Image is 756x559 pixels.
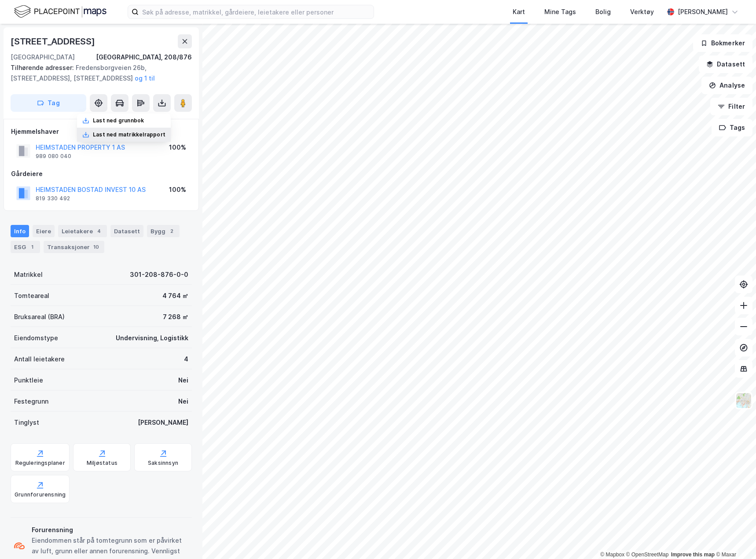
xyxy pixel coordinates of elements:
[184,354,188,364] div: 4
[33,225,55,237] div: Eiere
[513,7,525,17] div: Kart
[92,243,101,251] div: 10
[712,119,752,136] button: Tags
[14,291,49,301] div: Tomteareal
[139,5,374,18] input: Søk på adresse, matrikkel, gårdeiere, leietakere eller personer
[14,4,106,19] img: logo.f888ab2527a4732fd821a326f86c7f29.svg
[11,225,29,237] div: Info
[710,98,752,115] button: Filter
[14,269,43,280] div: Matrikkel
[95,227,103,235] div: 4
[626,552,669,558] a: OpenStreetMap
[11,64,76,71] span: Tilhørende adresser:
[14,417,39,428] div: Tinglyst
[28,243,37,251] div: 1
[693,34,752,52] button: Bokmerker
[87,460,117,467] div: Miljøstatus
[178,375,188,386] div: Nei
[36,153,71,160] div: 989 080 040
[162,291,188,301] div: 4 764 ㎡
[169,142,186,153] div: 100%
[169,184,186,195] div: 100%
[671,552,715,558] a: Improve this map
[11,34,97,48] div: [STREET_ADDRESS]
[14,396,48,407] div: Festegrunn
[712,517,756,559] div: Kontrollprogram for chat
[14,354,65,364] div: Antall leietakere
[11,63,185,84] div: Fredensborgveien 26b, [STREET_ADDRESS], [STREET_ADDRESS]
[15,491,66,498] div: Grunnforurensning
[36,195,70,202] div: 819 330 492
[130,269,188,280] div: 301-208-876-0-0
[14,312,65,322] div: Bruksareal (BRA)
[138,417,188,428] div: [PERSON_NAME]
[699,55,752,73] button: Datasett
[116,333,188,343] div: Undervisning, Logistikk
[58,225,107,237] div: Leietakere
[15,460,65,467] div: Reguleringsplaner
[595,7,611,17] div: Bolig
[11,52,75,63] div: [GEOGRAPHIC_DATA]
[630,7,654,17] div: Verktøy
[11,169,191,179] div: Gårdeiere
[14,375,43,386] div: Punktleie
[544,7,576,17] div: Mine Tags
[93,131,165,138] div: Last ned matrikkelrapport
[11,126,191,137] div: Hjemmelshaver
[110,225,143,237] div: Datasett
[93,117,144,124] div: Last ned grunnbok
[163,312,188,322] div: 7 268 ㎡
[148,460,178,467] div: Saksinnsyn
[32,525,188,535] div: Forurensning
[11,94,86,112] button: Tag
[712,517,756,559] iframe: Chat Widget
[11,241,40,253] div: ESG
[600,552,624,558] a: Mapbox
[735,392,752,409] img: Z
[96,52,192,63] div: [GEOGRAPHIC_DATA], 208/876
[678,7,728,17] div: [PERSON_NAME]
[14,333,58,343] div: Eiendomstype
[44,241,104,253] div: Transaksjoner
[147,225,180,237] div: Bygg
[701,77,752,94] button: Analyse
[178,396,188,407] div: Nei
[167,227,176,235] div: 2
